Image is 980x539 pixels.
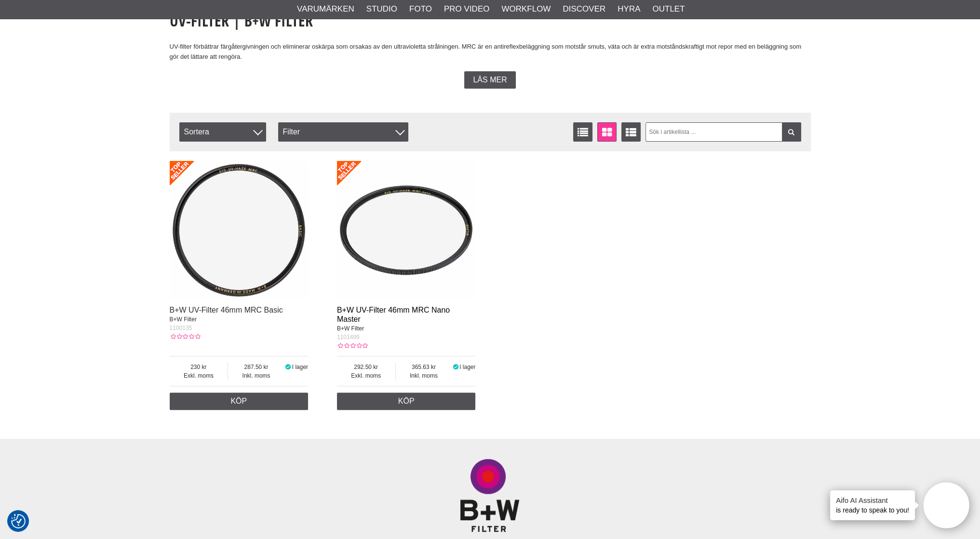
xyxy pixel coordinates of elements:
a: Köp [337,393,476,410]
a: Studio [366,3,397,15]
a: Fönstervisning [597,122,617,142]
div: Kundbetyg: 0 [170,332,201,341]
i: I lager [284,364,292,370]
span: Exkl. moms [337,371,395,380]
h4: Aifo AI Assistant [836,495,909,505]
span: Inkl. moms [396,371,452,380]
a: Discover [563,3,605,15]
img: B+W UV-Filter 46mm MRC Basic [170,161,309,300]
a: Pro Video [444,3,489,15]
span: Sortera [179,122,266,142]
a: Filtrera [782,122,801,142]
a: Varumärken [297,3,354,15]
a: Utökad listvisning [621,122,641,142]
a: Listvisning [573,122,592,142]
span: Exkl. moms [170,371,228,380]
img: B+W UV-Filter 46mm MRC Nano Master [337,161,476,300]
i: I lager [452,364,459,370]
span: Läs mer [473,76,507,84]
a: Workflow [501,3,550,15]
span: 1100135 [170,325,192,331]
input: Sök i artikellista ... [645,122,801,142]
a: B+W UV-Filter 46mm MRC Basic [170,306,283,314]
div: Kundbetyg: 0 [337,342,368,350]
span: Inkl. moms [228,371,284,380]
p: UV-filter förbättrar färgåtergivningen och eliminerar oskärpa som orsakas av den ultravioletta st... [170,42,811,62]
div: Filter [278,122,408,142]
span: 292.50 [337,363,395,371]
span: 1101499 [337,334,360,341]
span: 287.50 [228,363,284,371]
span: I lager [459,364,475,370]
span: 230 [170,363,228,371]
a: Köp [170,393,309,410]
button: Samtyckesinställningar [11,513,26,530]
span: 365.63 [396,363,452,371]
span: B+W Filter [170,316,197,323]
a: Outlet [652,3,685,15]
div: is ready to speak to you! [830,490,915,520]
a: Hyra [618,3,640,15]
span: I lager [292,364,308,370]
span: B+W Filter [337,325,364,332]
h1: UV-Filter | B+W Filter [170,10,811,31]
a: B+W UV-Filter 46mm MRC Nano Master [337,306,450,323]
img: Revisit consent button [11,514,26,528]
img: B+W Original Filter [460,457,520,537]
a: Foto [409,3,432,15]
